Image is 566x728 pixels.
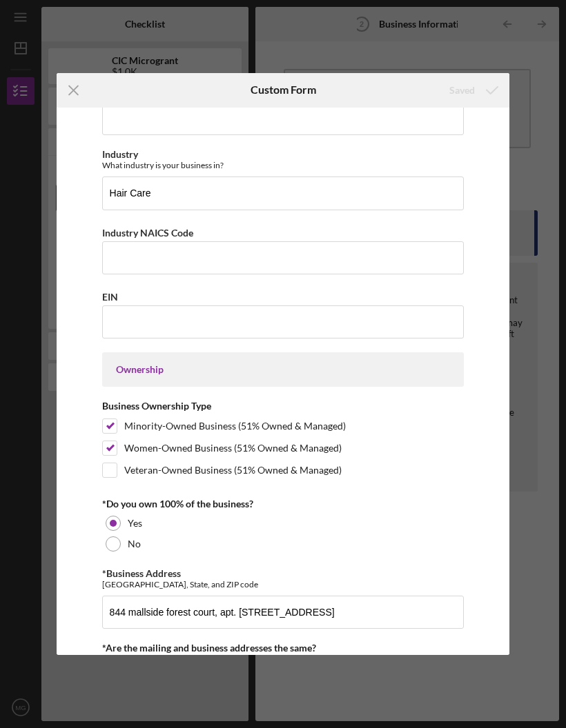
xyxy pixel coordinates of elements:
div: Ownership [116,364,451,375]
label: Industry [102,148,138,160]
label: Industry NAICS Code [102,227,193,239]
div: [GEOGRAPHIC_DATA], State, and ZIP code [102,579,465,589]
div: *Do you own 100% of the business? [102,498,465,509]
div: Business Ownership Type [102,401,465,412]
h6: Custom Form [251,83,316,96]
label: Women-Owned Business (51% Owned & Managed) [124,441,342,455]
div: What industry is your business in? [102,160,465,170]
button: Saved [436,77,509,104]
label: EIN [102,291,118,303]
div: *Are the mailing and business addresses the same? [102,643,465,654]
label: Veteran-Owned Business (51% Owned & Managed) [124,463,342,477]
div: Saved [449,77,475,104]
label: *Business Address [102,567,181,579]
label: Minority-Owned Business (51% Owned & Managed) [124,419,346,433]
label: No [128,538,141,549]
label: Yes [128,518,142,529]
